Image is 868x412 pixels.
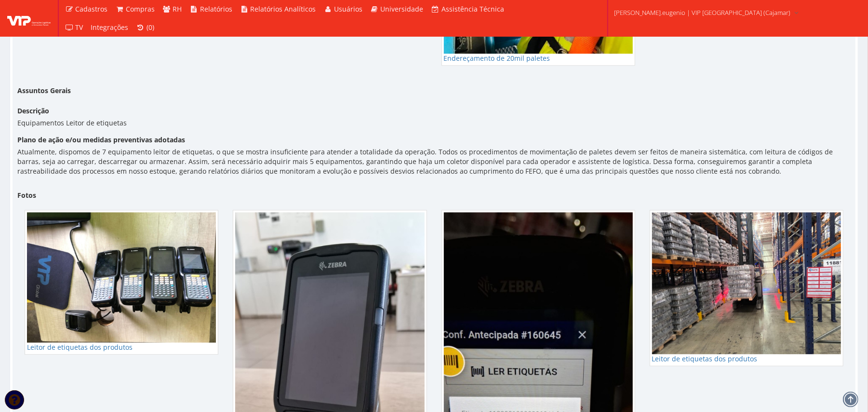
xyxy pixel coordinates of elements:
span: Universidade [381,4,424,14]
div: Atualmente, dispomos de 7 equipamento leitor de etiquetas, o que se mostra insuficiente para aten... [17,147,851,176]
a: TV [61,18,87,37]
span: [PERSON_NAME].eugenio | VIP [GEOGRAPHIC_DATA] (Cajamar) [614,8,790,17]
span: Assistência Técnica [441,4,504,14]
label: Fotos [17,191,36,200]
span: Relatórios Analíticos [251,4,316,14]
span: TV [76,23,83,32]
span: RH [173,4,182,14]
img: whatsapp-image-2025-08-22-at-101315-175587034468a87488be29a.jpeg [652,212,841,354]
span: Endereçamento de 20mil paletes [444,54,550,63]
span: Integrações [91,23,129,32]
a: Integrações [87,18,133,37]
a: Leitor de etiquetas dos produtos [650,210,843,366]
label: Plano de ação e/ou medidas preventivas adotadas [17,135,185,145]
label: Descrição [17,106,49,116]
div: Equipamentos Leitor de etiquetas [17,118,851,128]
span: Leitor de etiquetas dos produtos [27,343,133,352]
a: Leitor de etiquetas dos produtos [25,210,218,355]
span: Leitor de etiquetas dos produtos [652,354,758,363]
span: Cadastros [76,4,108,14]
span: (0) [147,23,154,32]
img: whatsapp-image-2025-08-07-at-091029-175587034368a8748764e8e.jpeg [27,212,216,343]
a: (0) [133,18,159,37]
img: logo [7,11,51,26]
label: Assuntos Gerais [17,82,71,99]
span: Relatórios [200,4,232,14]
span: Compras [126,4,155,14]
span: Usuários [334,4,362,14]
